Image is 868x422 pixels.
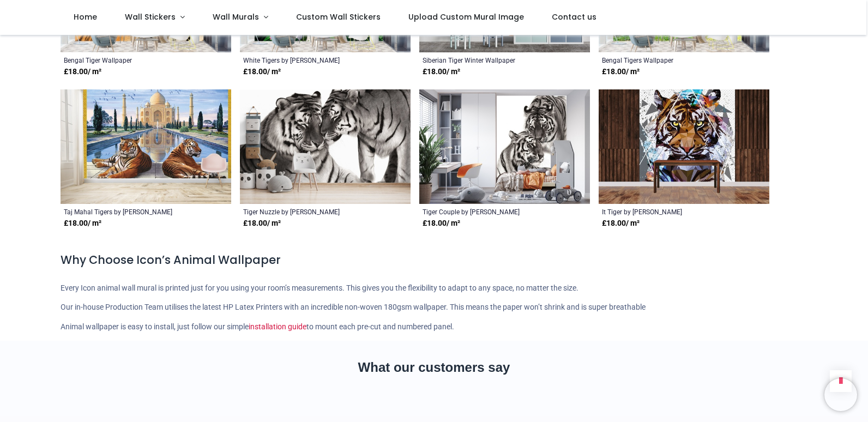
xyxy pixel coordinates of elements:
p: Animal wallpaper is easy to install, just follow our simple to mount each pre-cut and numbered pa... [61,322,807,333]
span: Custom Wall Stickers [296,11,381,22]
a: It Tiger by [PERSON_NAME] [602,207,733,216]
a: Siberian Tiger Winter Wallpaper [423,56,554,64]
strong: £ 18.00 / m² [243,67,281,77]
strong: £ 18.00 / m² [423,67,460,77]
p: Every Icon animal wall mural is printed just for you using your room’s measurements. This gives y... [61,283,807,294]
span: Upload Custom Mural Image [408,11,524,22]
span: Home [74,11,97,22]
strong: £ 18.00 / m² [64,218,101,229]
a: Taj Mahal Tigers by [PERSON_NAME] [64,207,195,216]
h4: Why Choose Icon’s Animal Wallpaper [61,252,807,268]
a: White Tigers by [PERSON_NAME] [243,56,375,64]
a: Tiger Couple by [PERSON_NAME] [423,207,554,216]
img: Tiger Nuzzle Wall Mural by Danguole [240,89,411,204]
strong: £ 18.00 / m² [243,218,281,229]
strong: £ 18.00 / m² [602,67,640,77]
p: Our in-house Production Team utilises the latest HP Latex Printers with an incredible non-woven 1... [61,302,807,313]
a: Bengal Tiger Wallpaper [64,56,195,64]
strong: £ 18.00 / m² [64,67,101,77]
img: Taj Mahal Tigers Wall Mural by Steve Crisp [61,89,231,204]
a: installation guide [249,322,306,331]
h2: What our customers say [61,358,807,377]
a: Bengal Tigers Wallpaper [602,56,733,64]
strong: £ 18.00 / m² [602,218,640,229]
span: Wall Stickers [125,11,176,22]
strong: £ 18.00 / m² [423,218,460,229]
img: Tiger Couple Wall Mural by Danguole [419,89,590,204]
span: Contact us [552,11,596,22]
img: It Tiger Wall Mural by Mayka Ienova [599,89,769,204]
iframe: Brevo live chat [824,378,857,411]
span: Wall Murals [213,11,259,22]
a: Tiger Nuzzle by [PERSON_NAME] [243,207,375,216]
